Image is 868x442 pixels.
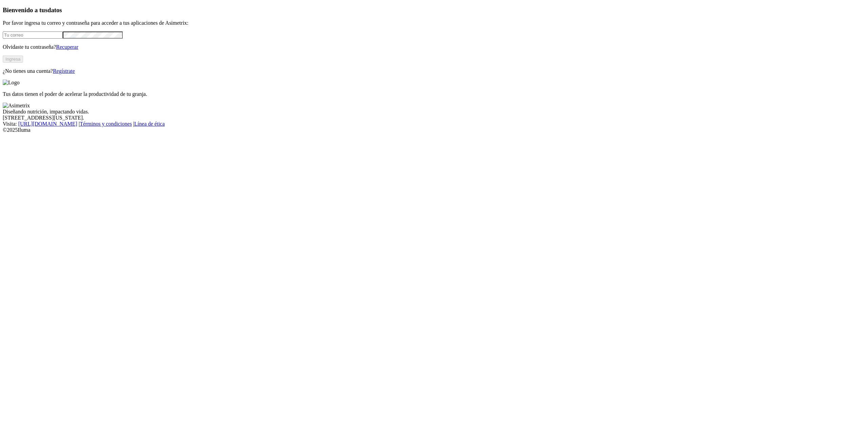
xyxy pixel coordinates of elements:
a: Términos y condiciones [80,121,132,127]
img: Asimetrix [3,103,30,109]
button: Ingresa [3,56,23,63]
a: Recuperar [56,44,78,50]
p: ¿No tienes una cuenta? [3,68,865,74]
p: Olvidaste tu contraseña? [3,44,865,50]
div: © 2025 Iluma [3,127,865,133]
div: [STREET_ADDRESS][US_STATE]. [3,115,865,121]
p: Tus datos tienen el poder de acelerar la productividad de tu granja. [3,91,865,97]
a: [URL][DOMAIN_NAME] [18,121,77,127]
div: Diseñando nutrición, impactando vidas. [3,109,865,115]
a: Línea de ética [134,121,165,127]
a: Regístrate [53,68,75,74]
div: Visita : | | [3,121,865,127]
input: Tu correo [3,31,63,39]
h3: Bienvenido a tus [3,6,865,14]
p: Por favor ingresa tu correo y contraseña para acceder a tus aplicaciones de Asimetrix: [3,20,865,26]
span: datos [47,6,62,14]
img: Logo [3,80,20,86]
